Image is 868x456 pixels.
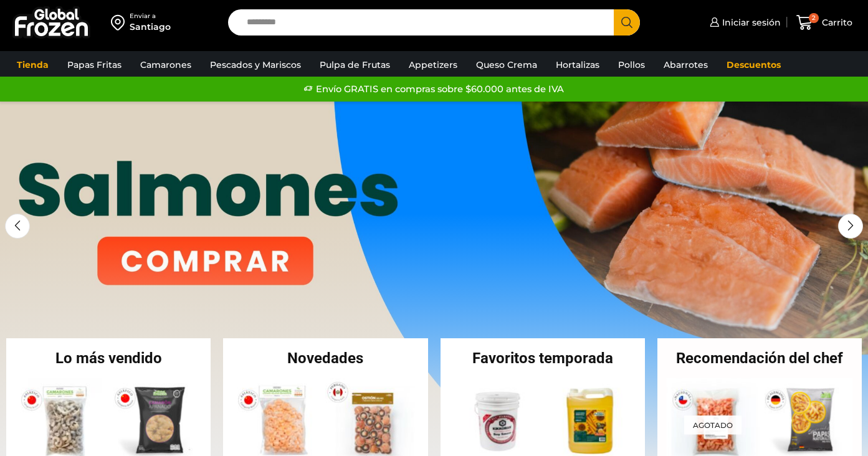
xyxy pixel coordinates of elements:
[313,53,396,77] a: Pulpa de Frutas
[441,351,645,366] h2: Favoritos temporada
[223,351,427,366] h2: Novedades
[719,16,781,29] span: Iniciar sesión
[403,53,464,77] a: Appetizers
[204,53,307,77] a: Pescados y Mariscos
[809,13,819,23] span: 2
[612,53,651,77] a: Pollos
[6,351,211,366] h2: Lo más vendido
[614,9,640,36] button: Search button
[130,12,171,21] div: Enviar a
[657,351,862,366] h2: Recomendación del chef
[11,53,55,77] a: Tienda
[819,16,852,29] span: Carrito
[657,53,714,77] a: Abarrotes
[61,53,128,77] a: Papas Fritas
[707,10,781,35] a: Iniciar sesión
[134,53,198,77] a: Camarones
[470,53,543,77] a: Queso Crema
[550,53,606,77] a: Hortalizas
[111,12,130,33] img: address-field-icon.svg
[5,214,30,239] div: Previous slide
[793,8,856,37] a: 2 Carrito
[720,53,787,77] a: Descuentos
[838,214,863,239] div: Next slide
[684,415,742,434] p: Agotado
[130,21,171,33] div: Santiago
